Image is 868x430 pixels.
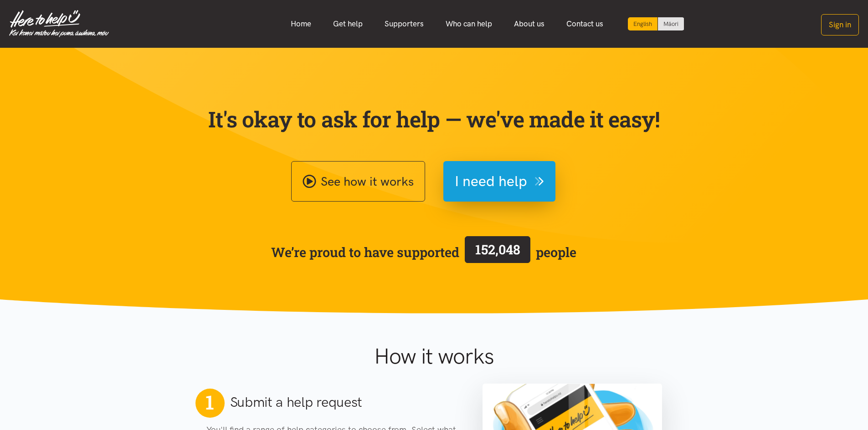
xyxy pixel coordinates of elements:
a: Supporters [374,14,435,34]
div: Language toggle [628,17,684,30]
span: I need help [455,170,527,193]
a: Switch to Te Reo Māori [658,17,684,30]
a: Contact us [555,14,614,34]
a: See how it works [291,161,425,202]
button: Sign in [821,14,859,35]
a: Home [280,14,322,34]
h2: Submit a help request [230,393,363,412]
p: It's okay to ask for help — we've made it easy! [206,106,662,132]
a: Get help [322,14,374,34]
span: 152,048 [475,241,520,258]
img: Home [9,10,109,37]
span: 1 [205,390,214,414]
div: Current language [628,17,658,30]
a: Who can help [435,14,503,34]
button: I need help [443,161,555,202]
a: About us [503,14,555,34]
h1: How it works [285,343,583,369]
a: 152,048 [459,234,536,270]
span: We’re proud to have supported people [271,234,576,270]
